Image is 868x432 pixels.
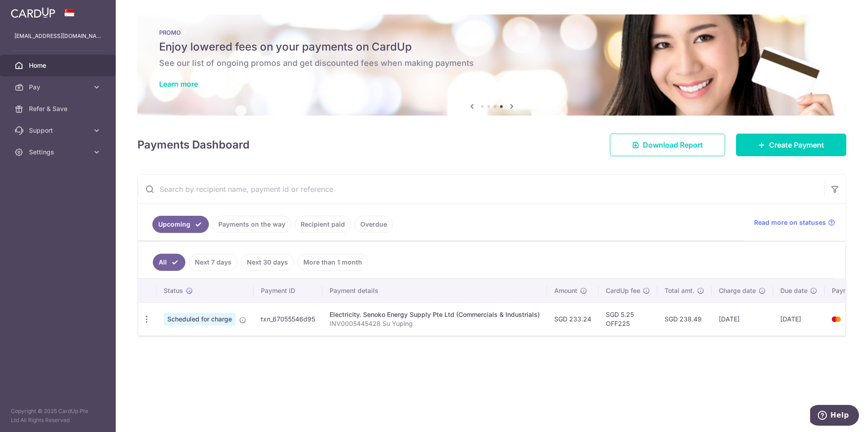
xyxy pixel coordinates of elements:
span: Status [164,286,183,295]
a: Next 30 days [241,254,294,271]
a: Upcoming [152,216,209,233]
img: Latest Promos banner [137,14,846,116]
a: Download Report [610,134,725,156]
a: All [153,254,185,271]
span: CardUp fee [606,286,640,295]
span: Create Payment [769,139,824,150]
th: Payment details [322,279,547,302]
span: Refer & Save [29,104,89,113]
td: SGD 238.49 [657,302,712,335]
span: Amount [554,286,577,295]
span: Pay [29,83,89,92]
span: Total amt. [665,286,694,295]
a: Next 7 days [189,254,237,271]
a: Create Payment [736,134,846,156]
img: CardUp [11,7,55,18]
span: Home [29,61,89,70]
td: SGD 233.24 [547,302,599,335]
span: Charge date [719,286,756,295]
p: [EMAIL_ADDRESS][DOMAIN_NAME] [14,32,101,41]
img: Bank Card [827,314,845,325]
a: Payments on the way [212,216,291,233]
span: Due date [780,286,807,295]
div: Electricity. Senoko Energy Supply Pte Ltd (Commercials & Industrials) [330,310,540,319]
p: PROMO [159,29,825,36]
td: [DATE] [712,302,773,335]
h4: Payments Dashboard [137,137,250,153]
p: INV0005445428 Su Yuping [330,319,540,328]
td: txn_67055546d95 [254,302,322,335]
span: Scheduled for charge [164,313,236,325]
h5: Enjoy lowered fees on your payments on CardUp [159,40,825,54]
a: Recipient paid [295,216,351,233]
a: Read more on statuses [754,218,835,227]
span: Read more on statuses [754,218,826,227]
a: Overdue [354,216,393,233]
span: Support [29,126,89,135]
input: Search by recipient name, payment id or reference [138,175,824,204]
h6: See our list of ongoing promos and get discounted fees when making payments [159,58,825,69]
a: More than 1 month [297,254,368,271]
a: Learn more [159,79,198,88]
iframe: Opens a widget where you can find more information [810,405,859,427]
td: [DATE] [773,302,825,335]
span: Settings [29,148,89,157]
td: SGD 5.25 OFF225 [599,302,657,335]
span: Download Report [643,139,703,150]
th: Payment ID [254,279,322,302]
